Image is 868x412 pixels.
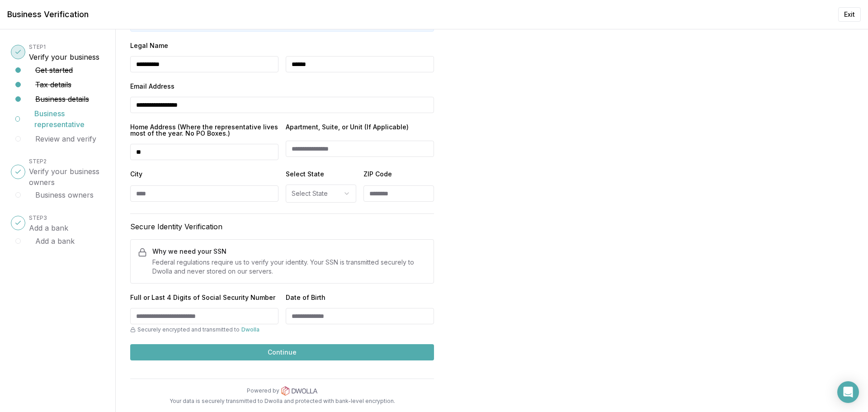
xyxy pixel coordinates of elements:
[130,294,278,301] label: Full or Last 4 Digits of Social Security Number
[130,43,434,49] label: Legal Name
[35,189,94,200] button: Business owners
[29,223,68,233] h3: Add a bank
[29,158,47,165] span: STEP 2
[29,41,99,62] button: STEP1Verify your business
[29,212,68,233] button: STEP3Add a bank
[152,258,426,276] p: Federal regulations require us to verify your identity. Your SSN is transmitted securely to Dwoll...
[281,386,317,396] img: Dwolla
[286,124,434,133] label: Apartment, Suite, or Unit (If Applicable)
[130,124,278,137] label: Home Address (Where the representative lives most of the year. No PO Boxes.)
[130,398,434,405] p: Your data is securely transmitted to Dwolla and protected with bank-level encryption.
[286,171,356,177] label: Select State
[837,381,859,403] div: Open Intercom Messenger
[838,7,861,22] button: Exit
[29,43,46,50] span: STEP 1
[35,94,89,104] button: Business details
[247,387,279,394] p: Powered by
[29,166,104,188] h3: Verify your business owners
[35,79,71,90] button: Tax details
[130,344,434,360] button: Continue
[241,326,259,333] a: Dwolla
[130,326,278,333] div: Securely encrypted and transmitted to
[152,247,426,256] h4: Why we need your SSN
[363,171,434,178] label: ZIP Code
[34,108,104,130] button: Business representative
[35,133,96,144] button: Review and verify
[130,221,434,232] h3: Secure Identity Verification
[7,8,89,21] h1: Business Verification
[130,171,278,178] label: City
[35,65,73,76] button: Get started
[29,52,99,62] h3: Verify your business
[286,294,434,301] label: Date of Birth
[29,214,47,221] span: STEP 3
[130,83,434,90] label: Email Address
[29,155,104,188] button: STEP2Verify your business owners
[35,236,75,246] button: Add a bank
